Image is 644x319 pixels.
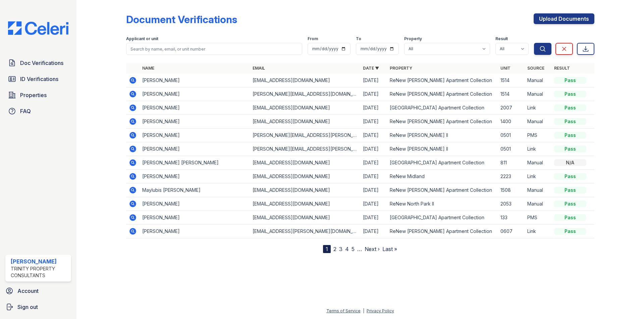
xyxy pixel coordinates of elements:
td: ReNew [PERSON_NAME] II [387,142,497,156]
span: Properties [20,91,47,99]
td: [GEOGRAPHIC_DATA] Apartment Collection [387,156,497,170]
td: Manual [525,156,551,170]
td: [DATE] [360,183,387,197]
td: [GEOGRAPHIC_DATA] Apartment Collection [387,211,497,225]
td: ReNew [PERSON_NAME] Apartment Collection [387,74,497,87]
td: [EMAIL_ADDRESS][DOMAIN_NAME] [250,101,360,115]
a: ID Verifications [5,72,71,86]
td: [PERSON_NAME][EMAIL_ADDRESS][PERSON_NAME][DOMAIN_NAME] [250,129,360,142]
td: [PERSON_NAME] [140,225,250,238]
td: [PERSON_NAME] [140,74,250,87]
td: ReNew [PERSON_NAME] Apartment Collection [387,87,497,101]
label: Property [404,36,422,42]
a: Date ▼ [363,66,379,71]
div: Pass [554,187,586,193]
div: Pass [554,214,586,221]
div: Pass [554,228,586,235]
td: [GEOGRAPHIC_DATA] Apartment Collection [387,101,497,115]
label: From [308,36,318,42]
div: Pass [554,201,586,207]
td: [EMAIL_ADDRESS][DOMAIN_NAME] [250,156,360,170]
a: 4 [345,246,349,252]
td: ReNew [PERSON_NAME] Apartment Collection [387,183,497,197]
div: Document Verifications [126,13,237,25]
label: Result [495,36,508,42]
span: Sign out [17,303,38,311]
span: … [357,245,362,253]
td: [PERSON_NAME] [140,101,250,115]
td: 1514 [498,74,525,87]
a: Terms of Service [326,308,361,313]
a: Upload Documents [534,13,594,24]
span: Account [17,287,39,295]
td: ReNew [PERSON_NAME] Apartment Collection [387,225,497,238]
td: 1400 [498,115,525,129]
td: [DATE] [360,197,387,211]
span: ID Verifications [20,75,58,83]
td: 2053 [498,197,525,211]
td: [EMAIL_ADDRESS][DOMAIN_NAME] [250,183,360,197]
a: Result [554,66,570,71]
td: [EMAIL_ADDRESS][DOMAIN_NAME] [250,211,360,225]
td: [DATE] [360,87,387,101]
div: 1 [323,245,331,253]
td: [DATE] [360,101,387,115]
td: [EMAIL_ADDRESS][PERSON_NAME][DOMAIN_NAME] [250,225,360,238]
input: Search by name, email, or unit number [126,43,302,55]
td: Link [525,225,551,238]
td: 2223 [498,170,525,183]
td: [PERSON_NAME][EMAIL_ADDRESS][PERSON_NAME][DOMAIN_NAME] [250,142,360,156]
td: 1508 [498,183,525,197]
a: 2 [333,246,336,252]
td: [EMAIL_ADDRESS][DOMAIN_NAME] [250,197,360,211]
td: ReNew [PERSON_NAME] II [387,129,497,142]
td: Link [525,101,551,115]
td: PMS [525,129,551,142]
a: Last » [382,246,397,252]
td: [PERSON_NAME] [140,87,250,101]
div: N/A [554,159,586,166]
label: To [356,36,361,42]
a: Next › [365,246,380,252]
td: 2007 [498,101,525,115]
td: [PERSON_NAME] [PERSON_NAME] [140,156,250,170]
a: FAQ [5,104,71,118]
td: [PERSON_NAME][EMAIL_ADDRESS][DOMAIN_NAME] [250,87,360,101]
td: [DATE] [360,225,387,238]
div: Pass [554,118,586,125]
td: ReNew [PERSON_NAME] Apartment Collection [387,115,497,129]
td: [EMAIL_ADDRESS][DOMAIN_NAME] [250,170,360,183]
td: 811 [498,156,525,170]
td: Maylubis [PERSON_NAME] [140,183,250,197]
td: [PERSON_NAME] [140,115,250,129]
td: [PERSON_NAME] [140,142,250,156]
td: 1514 [498,87,525,101]
a: 5 [352,246,355,252]
td: [DATE] [360,129,387,142]
td: [DATE] [360,170,387,183]
td: [PERSON_NAME] [140,129,250,142]
td: 0607 [498,225,525,238]
div: Pass [554,77,586,84]
div: Pass [554,173,586,180]
a: Properties [5,88,71,102]
div: Pass [554,132,586,139]
a: Unit [500,66,511,71]
td: Manual [525,87,551,101]
img: CE_Logo_Blue-a8612792a0a2168367f1c8372b55b34899dd931a85d93a1a3d3e32e68fde9ad4.png [3,21,74,35]
span: FAQ [20,107,31,115]
div: [PERSON_NAME] [11,257,68,265]
a: Sign out [3,300,74,314]
a: Account [3,284,74,298]
td: [DATE] [360,142,387,156]
td: [PERSON_NAME] [140,211,250,225]
div: Pass [554,104,586,111]
td: 0501 [498,129,525,142]
td: Manual [525,197,551,211]
td: [DATE] [360,211,387,225]
div: Pass [554,146,586,152]
td: [PERSON_NAME] [140,197,250,211]
a: Source [527,66,544,71]
td: PMS [525,211,551,225]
